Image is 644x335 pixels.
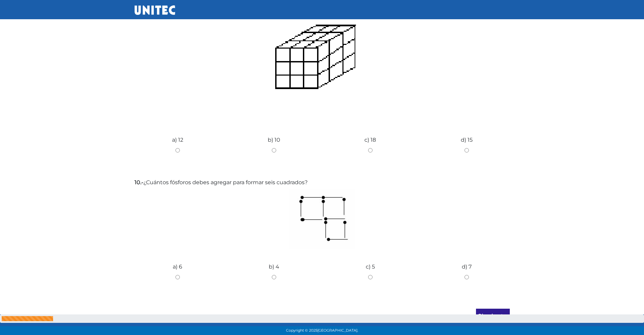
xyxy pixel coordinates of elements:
[135,179,143,186] strong: 10.-
[461,136,473,144] label: d) 15
[173,263,182,271] label: a) 6
[317,328,358,333] span: [GEOGRAPHIC_DATA].
[462,263,472,271] label: d) 7
[476,309,510,324] input: Siguiente
[364,136,376,144] label: c) 18
[366,263,375,271] label: c) 5
[268,136,280,144] label: b) 10
[135,5,175,15] img: UNITEC
[135,178,510,187] label: ¿Cuántos fósforos debes agregar para formar seis cuadrados?
[269,263,279,271] label: b) 4
[172,136,183,144] label: a) 12
[289,189,355,249] img: Image question 218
